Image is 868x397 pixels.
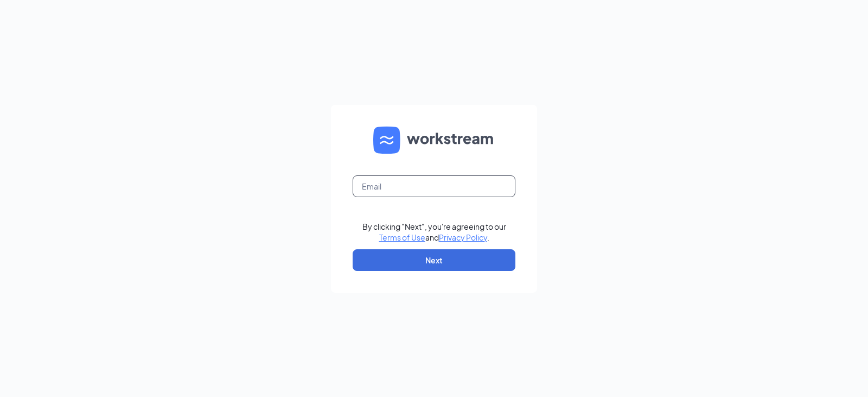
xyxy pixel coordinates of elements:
div: By clicking "Next", you're agreeing to our and . [362,221,506,243]
a: Privacy Policy [439,232,487,242]
button: Next [353,249,515,271]
a: Terms of Use [379,232,425,242]
input: Email [353,175,515,197]
img: WS logo and Workstream text [373,127,495,154]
